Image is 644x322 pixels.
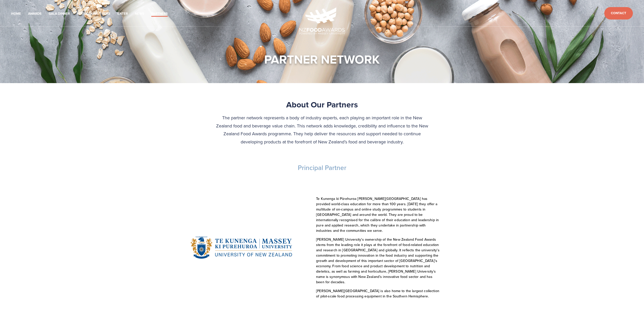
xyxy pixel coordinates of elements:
a: [PERSON_NAME] University's ownership of the New Zealand Food Awards stems from the leading role i... [316,237,441,285]
a: Awards [28,11,41,17]
a: Enter [117,11,128,17]
p: The partner network represents a body of industry experts, each playing an important role in the ... [216,114,429,146]
a: Networking-Tours [77,11,110,17]
h3: Principal Partner [160,164,484,172]
a: News [135,11,144,17]
a: [PERSON_NAME][GEOGRAPHIC_DATA] is also home to the largest collection of pilot-scale food process... [316,288,440,299]
a: Te Kunenga ki Pūrehuroa [PERSON_NAME][GEOGRAPHIC_DATA] has provided world-class education for mor... [316,196,440,233]
strong: About Our Partners [286,99,358,110]
a: Home [11,11,21,17]
a: Gala Dinner [49,11,70,17]
a: Partners [151,11,168,17]
a: Contact [604,7,633,20]
h1: PARTNER NETWORK [264,52,380,67]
